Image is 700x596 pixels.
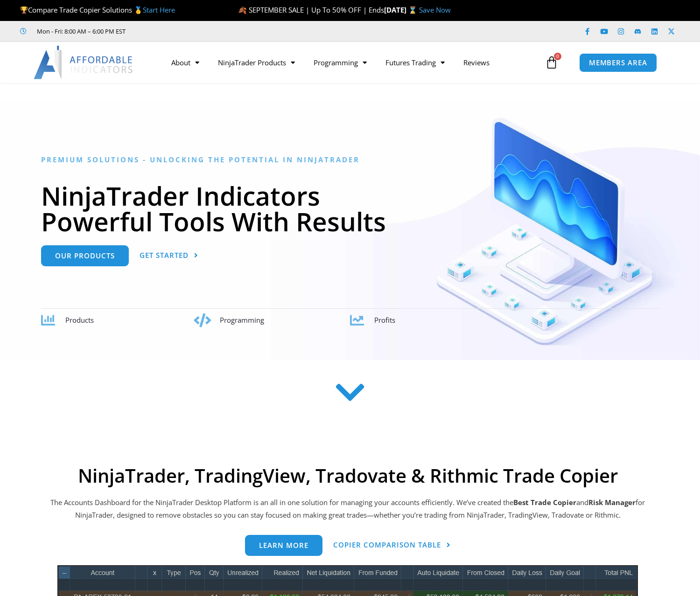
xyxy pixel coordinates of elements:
[49,496,646,522] p: The Accounts Dashboard for the NinjaTrader Desktop Platform is an all in one solution for managin...
[41,245,129,266] a: Our Products
[55,252,115,259] span: Our Products
[245,535,322,556] a: Learn more
[140,245,198,266] a: Get Started
[419,5,451,14] a: Save Now
[35,26,126,37] span: Mon - Fri: 8:00 AM – 6:00 PM EST
[554,53,561,60] span: 0
[579,53,657,72] a: MEMBERS AREA
[21,7,28,14] img: 🏆
[162,52,543,73] nav: Menu
[139,27,279,36] iframe: Customer reviews powered by Trustpilot
[333,535,451,556] a: Copier Comparison Table
[333,541,441,548] span: Copier Comparison Table
[259,542,308,549] span: Learn more
[589,59,647,66] span: MEMBERS AREA
[513,498,576,507] b: Best Trade Copier
[20,5,175,14] span: Compare Trade Copier Solutions 🥇
[374,315,395,325] span: Profits
[41,155,659,164] h6: Premium Solutions - Unlocking the Potential in NinjaTrader
[209,52,304,73] a: NinjaTrader Products
[49,464,646,487] h2: NinjaTrader, TradingView, Tradovate & Rithmic Trade Copier
[34,46,134,79] img: LogoAI | Affordable Indicators – NinjaTrader
[41,183,659,234] h1: NinjaTrader Indicators Powerful Tools With Results
[65,315,94,325] span: Products
[238,5,384,14] span: 🍂 SEPTEMBER SALE | Up To 50% OFF | Ends
[588,498,636,507] strong: Risk Manager
[376,52,454,73] a: Futures Trading
[304,52,376,73] a: Programming
[454,52,499,73] a: Reviews
[143,5,175,14] a: Start Here
[531,49,572,76] a: 0
[140,252,189,259] span: Get Started
[384,5,419,14] strong: [DATE] ⌛
[162,52,209,73] a: About
[220,315,264,325] span: Programming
